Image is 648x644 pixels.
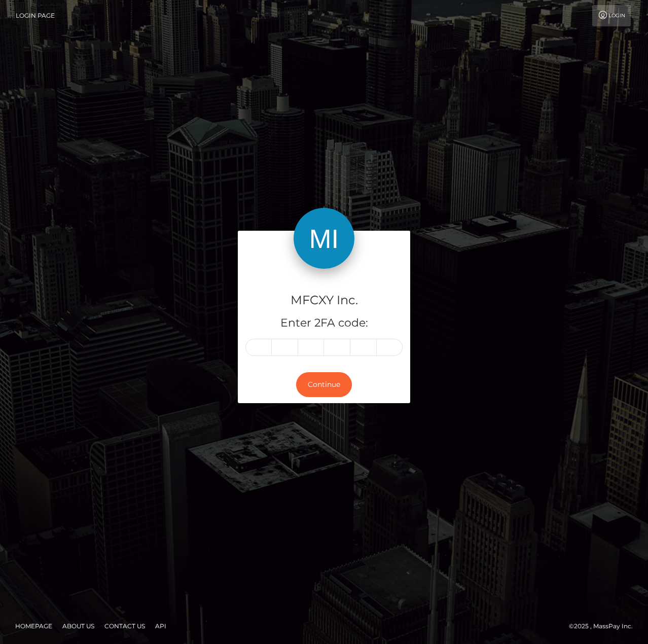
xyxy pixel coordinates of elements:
[151,618,170,634] a: API
[569,621,640,632] div: © 2025 , MassPay Inc.
[245,315,403,331] h5: Enter 2FA code:
[245,292,403,309] h4: MFCXY Inc.
[58,618,98,634] a: About Us
[294,208,354,269] img: MFCXY Inc.
[100,618,149,634] a: Contact Us
[16,5,55,26] a: Login Page
[592,5,631,26] a: Login
[11,618,56,634] a: Homepage
[296,372,352,397] button: Continue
